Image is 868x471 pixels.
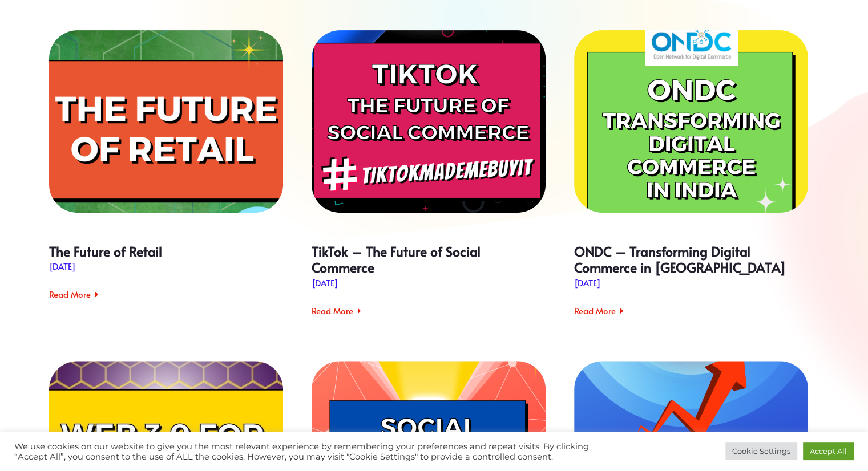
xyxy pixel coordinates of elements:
div: We use cookies on our website to give you the most relevant experience by remembering your prefer... [14,441,602,462]
a: Accept All [803,442,854,460]
a: Cookie Settings [725,442,797,460]
div: [DATE] [574,276,601,290]
a: Read More [574,304,624,318]
a: Read More [49,288,99,301]
a: The Future of Retail [49,30,283,213]
div: [DATE] [49,259,76,273]
a: ONDC – Transforming Digital Commerce in [GEOGRAPHIC_DATA]￼ [574,242,786,277]
a: The Future of Retail [49,242,162,260]
a: ONDC – Transforming Digital Commerce in India￼ [574,30,808,213]
a: TikTok – The Future of Social Commerce [312,242,481,277]
a: TikTok – The Future of Social Commerce [312,30,546,213]
div: [DATE] [312,276,338,290]
a: Read More [312,304,361,318]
